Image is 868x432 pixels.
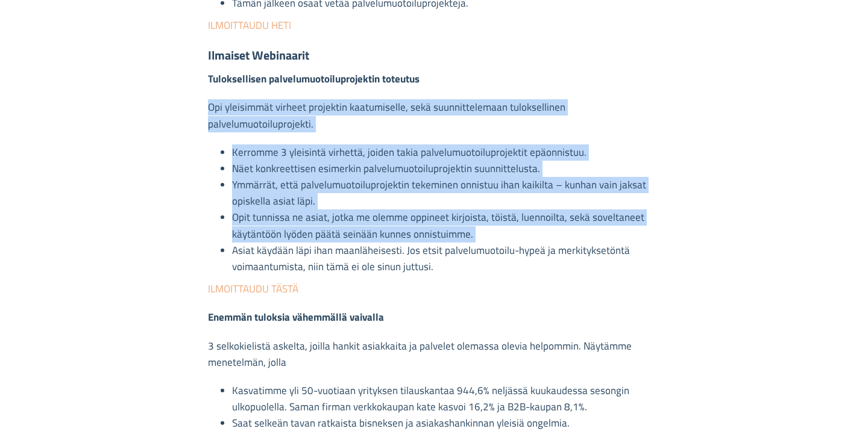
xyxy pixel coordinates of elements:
[208,71,420,87] strong: Tuloksellisen palvelumuotoiluprojektin toteutus
[289,399,587,415] span: Saman firman verkkokaupan kate kasvoi 16,2% ja B2B-kaupan 8,1%.
[208,281,298,297] a: ILMOITTAUDU TÄSTÄ
[232,144,660,161] li: Kerromme 3 yleisintä virhettä, joiden takia palvelumuotoiluprojektit epäonnistuu.
[232,209,660,242] li: Opit tunnissa ne asiat, jotka me olemme oppineet kirjoista, töistä, luennoilta, sekä soveltaneet ...
[208,99,660,138] p: Opi yleisimmät virheet projektin kaatumiselle, sekä suunnittelemaan tuloksellinen palvelumuotoilu...
[232,161,660,177] li: Näet konkreettisen esimerkin palvelumuotoiluprojektin suunnittelusta.
[232,415,570,431] span: Saat selkeän tavan ratkaista bisneksen ja asiakashankinnan yleisiä ongelmia.
[232,177,660,209] li: Ymmärrät, että palvelumuotoiluprojektin tekeminen onnistuu ihan kaikilta – kunhan vain jaksat opi...
[232,242,660,275] li: Asiat käydään läpi ihan maanläheisesti. Jos etsit palvelumuotoilu-hypeä ja merkityksetöntä voimaa...
[232,383,629,415] span: Kasvatimme yli 50-vuotiaan yrityksen tilauskantaa 944,6% neljässä kuukaudessa sesongin ulkopuolella.
[208,338,660,377] p: 3 selkokielistä askelta, joilla hankit asiakkaita ja palvelet olemassa olevia helpommin. Näytämme...
[208,309,384,325] strong: Enemmän tuloksia vähemmällä vaivalla
[208,17,291,33] a: ILMOITTAUDU HETI
[208,49,660,62] h3: Ilmaiset Webinaarit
